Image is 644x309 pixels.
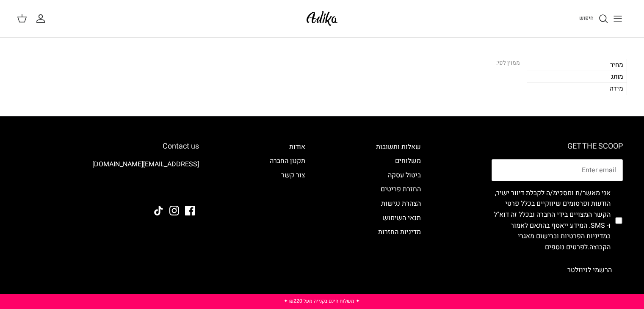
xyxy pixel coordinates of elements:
[261,142,314,281] div: Secondary navigation
[176,183,199,194] img: Adika IL
[21,142,199,151] h6: Contact us
[579,14,594,22] span: חיפוש
[383,213,421,223] a: תנאי השימוש
[496,59,520,68] div: ממוין לפי:
[527,59,627,71] div: מחיר
[381,199,421,209] a: הצהרת נגישות
[579,14,608,24] a: חיפוש
[492,159,623,181] input: Email
[378,227,421,237] a: מדיניות החזרות
[92,159,199,169] a: [EMAIL_ADDRESS][DOMAIN_NAME]
[376,142,421,152] a: שאלות ותשובות
[395,156,421,166] a: משלוחים
[492,142,623,151] h6: GET THE SCOOP
[270,156,305,166] a: תקנון החברה
[304,8,340,28] img: Adika IL
[36,14,49,24] a: החשבון שלי
[154,206,163,215] a: Tiktok
[608,9,627,28] button: Toggle menu
[284,297,360,305] a: ✦ משלוח חינם בקנייה מעל ₪220 ✦
[388,170,421,180] a: ביטול עסקה
[527,83,627,94] div: מידה
[545,242,588,252] a: לפרטים נוספים
[381,184,421,194] a: החזרת פריטים
[492,188,611,253] label: אני מאשר/ת ומסכימ/ה לקבלת דיוור ישיר, הודעות ופרסומים שיווקיים בכלל פרטי הקשר המצויים בידי החברה ...
[368,142,429,281] div: Secondary navigation
[527,71,627,83] div: מותג
[185,206,195,215] a: Facebook
[169,206,179,215] a: Instagram
[281,170,305,180] a: צור קשר
[556,259,623,281] button: הרשמי לניוזלטר
[289,142,305,152] a: אודות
